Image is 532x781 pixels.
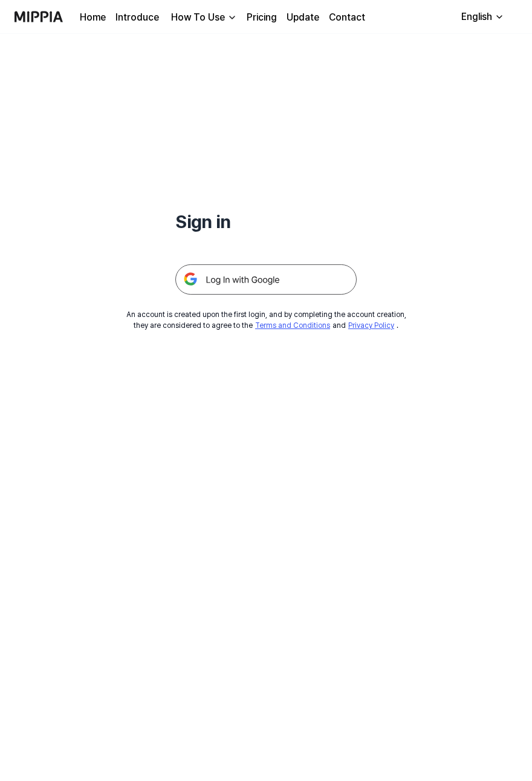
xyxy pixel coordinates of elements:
[329,10,365,25] a: Contact
[459,10,495,24] div: English
[348,321,394,330] a: Privacy Policy
[255,321,330,330] a: Terms and Conditions
[169,10,237,25] button: How To Use
[115,10,159,25] a: Introduce
[175,264,357,295] img: 구글 로그인 버튼
[247,10,277,25] a: Pricing
[287,10,319,25] a: Update
[227,13,237,22] img: down
[126,309,406,331] div: An account is created upon the first login, and by completing the account creation, they are cons...
[452,5,511,29] button: English
[169,10,227,25] div: How To Use
[80,10,106,25] a: Home
[175,208,357,235] h1: Sign in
